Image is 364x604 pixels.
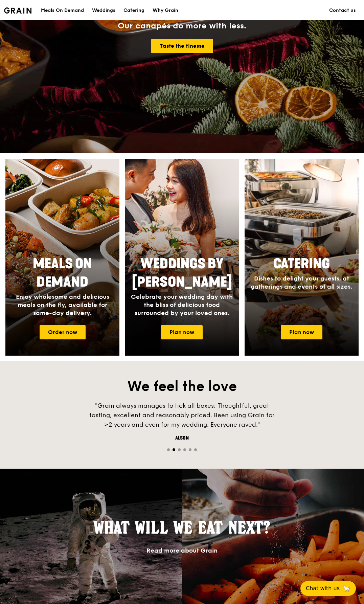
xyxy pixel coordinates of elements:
[251,275,352,290] span: Dishes to delight your guests, at gatherings and events of all sizes.
[281,325,322,339] a: Plan now
[153,0,178,21] div: Why Grain
[131,293,233,317] span: Celebrate your wedding day with the bliss of delicious food surrounded by your loved ones.
[16,293,109,317] span: Enjoy wholesome and delicious meals on the fly, available for same-day delivery.
[40,325,86,339] a: Order now
[5,159,119,356] a: Meals On DemandEnjoy wholesome and delicious meals on the fly, available for same-day delivery.Or...
[146,547,218,554] a: Read more about Grain
[88,0,119,21] a: Weddings
[183,448,186,451] span: Go to slide 4
[132,256,232,290] span: Weddings by [PERSON_NAME]
[125,159,239,356] a: Weddings by [PERSON_NAME]Celebrate your wedding day with the bliss of delicious food surrounded b...
[306,584,340,592] span: Chat with us
[149,0,182,21] a: Why Grain
[189,448,191,451] span: Go to slide 5
[300,581,356,596] button: Chat with us🦙
[245,159,359,356] a: CateringDishes to delight your guests, at gatherings and events of all sizes.Plan now
[245,159,359,356] img: catering-card.e1cfaf3e.jpg
[41,0,84,21] div: Meals On Demand
[194,448,197,451] span: Go to slide 6
[81,435,283,442] div: Alson
[60,21,304,31] div: Our canapés do more with less.
[119,0,149,21] a: Catering
[92,0,115,21] div: Weddings
[151,39,213,53] a: Taste the finesse
[125,159,239,356] img: weddings-card.4f3003b8.jpg
[4,7,31,14] img: Grain
[94,518,270,537] span: What will we eat next?
[173,448,175,451] span: Go to slide 2
[123,0,144,21] div: Catering
[81,401,283,429] div: "Grain always manages to tick all boxes: Thoughtful, great tasting, excellent and reasonably pric...
[167,448,170,451] span: Go to slide 1
[33,256,92,290] span: Meals On Demand
[273,256,330,272] span: Catering
[178,448,181,451] span: Go to slide 3
[161,325,203,339] a: Plan now
[342,584,350,592] span: 🦙
[325,0,360,21] a: Contact us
